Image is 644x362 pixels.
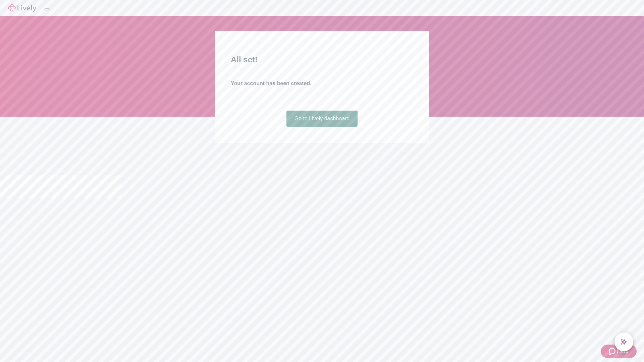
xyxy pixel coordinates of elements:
[601,345,637,358] button: Zendesk support iconHelp
[621,339,627,345] svg: Lively AI Assistant
[44,8,50,10] button: Log out
[231,79,413,87] h4: Your account has been created.
[617,347,629,355] span: Help
[8,4,36,12] img: Lively
[286,111,358,127] a: Go to Lively dashboard
[609,347,617,355] svg: Zendesk support icon
[231,54,413,66] h2: All set!
[614,333,633,351] button: chat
